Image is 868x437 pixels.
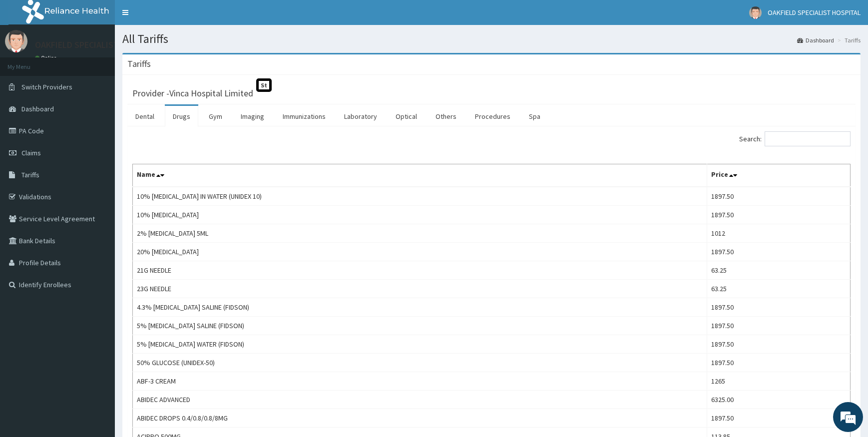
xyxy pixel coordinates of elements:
[133,354,707,372] td: 50% GLUCOSE (UNIDEX-50)
[467,106,518,127] a: Procedures
[133,317,707,335] td: 5% [MEDICAL_DATA] SALINE (FIDSON)
[388,106,425,127] a: Optical
[133,298,707,317] td: 4.3% [MEDICAL_DATA] SALINE (FIDSON)
[797,36,834,44] a: Dashboard
[233,106,272,127] a: Imaging
[707,317,850,335] td: 1897.50
[707,391,850,409] td: 6325.00
[707,409,850,428] td: 1897.50
[35,54,59,61] a: Online
[127,106,162,127] a: Dental
[133,391,707,409] td: ABIDEC ADVANCED
[707,224,850,243] td: 1012
[133,335,707,354] td: 5% [MEDICAL_DATA] WATER (FIDSON)
[127,59,151,68] h3: Tariffs
[835,36,861,44] li: Tariffs
[133,243,707,261] td: 20% [MEDICAL_DATA]
[5,30,27,52] img: User Image
[201,106,230,127] a: Gym
[275,106,334,127] a: Immunizations
[707,261,850,280] td: 63.25
[521,106,548,127] a: Spa
[707,206,850,224] td: 1897.50
[707,354,850,372] td: 1897.50
[739,131,851,146] label: Search:
[133,409,707,428] td: ABIDEC DROPS 0.4/0.8/0.8/8MG
[21,104,54,113] span: Dashboard
[21,148,41,157] span: Claims
[256,78,272,92] span: St
[133,224,707,243] td: 2% [MEDICAL_DATA] 5ML
[165,106,198,127] a: Drugs
[707,335,850,354] td: 1897.50
[768,8,861,17] span: OAKFIELD SPECIALIST HOSPITAL
[21,170,39,179] span: Tariffs
[765,131,851,146] input: Search:
[707,372,850,391] td: 1265
[707,298,850,317] td: 1897.50
[707,280,850,298] td: 63.25
[133,206,707,224] td: 10% [MEDICAL_DATA]
[707,243,850,261] td: 1897.50
[132,89,253,98] h3: Provider - Vinca Hospital Limited
[35,40,160,49] p: OAKFIELD SPECIALIST HOSPITAL
[749,6,762,19] img: User Image
[133,280,707,298] td: 23G NEEDLE
[707,164,850,187] th: Price
[707,187,850,206] td: 1897.50
[21,82,72,91] span: Switch Providers
[133,164,707,187] th: Name
[122,32,861,45] h1: All Tariffs
[336,106,385,127] a: Laboratory
[133,187,707,206] td: 10% [MEDICAL_DATA] IN WATER (UNIDEX 10)
[133,372,707,391] td: ABF-3 CREAM
[133,261,707,280] td: 21G NEEDLE
[428,106,464,127] a: Others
